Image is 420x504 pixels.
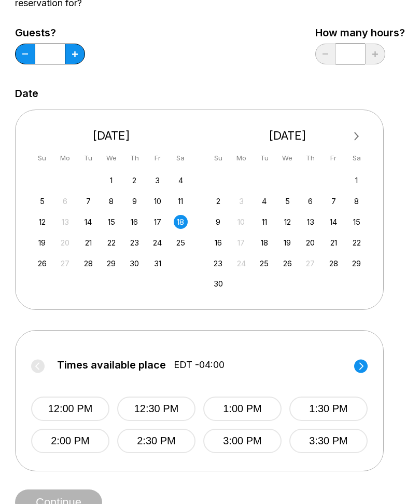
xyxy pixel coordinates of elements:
div: Choose Sunday, November 30th, 2025 [211,277,225,291]
div: Choose Friday, November 7th, 2025 [327,194,341,208]
div: We [281,151,295,165]
div: Not available Monday, November 10th, 2025 [234,215,248,229]
button: 2:00 PM [31,429,109,453]
div: Choose Sunday, October 26th, 2025 [35,256,49,270]
div: Choose Tuesday, November 18th, 2025 [257,236,271,250]
div: Choose Wednesday, November 19th, 2025 [281,236,295,250]
label: Date [15,88,38,99]
button: 12:30 PM [117,397,195,421]
div: Choose Thursday, November 6th, 2025 [303,194,317,208]
div: Choose Saturday, November 15th, 2025 [349,215,363,229]
div: Choose Sunday, October 12th, 2025 [35,215,49,229]
div: Choose Tuesday, November 4th, 2025 [257,194,271,208]
div: Choose Friday, October 24th, 2025 [150,236,164,250]
div: Choose Wednesday, October 8th, 2025 [104,194,118,208]
div: Choose Tuesday, October 14th, 2025 [81,215,95,229]
div: Not available Monday, October 6th, 2025 [58,194,72,208]
div: Choose Thursday, October 2nd, 2025 [128,173,142,187]
label: Guests? [15,27,85,38]
div: Tu [81,151,95,165]
div: month 2025-10 [34,172,189,270]
div: Choose Sunday, October 19th, 2025 [35,236,49,250]
div: Choose Friday, October 17th, 2025 [150,215,164,229]
div: Mo [58,151,72,165]
div: Choose Thursday, October 9th, 2025 [128,194,142,208]
div: Choose Saturday, November 8th, 2025 [349,194,363,208]
div: Choose Wednesday, October 22nd, 2025 [104,236,118,250]
div: Th [128,151,142,165]
div: Choose Tuesday, November 11th, 2025 [257,215,271,229]
div: Choose Saturday, October 18th, 2025 [174,215,188,229]
div: Th [303,151,317,165]
div: Choose Friday, November 14th, 2025 [327,215,341,229]
div: Choose Saturday, November 22nd, 2025 [349,236,363,250]
div: Choose Wednesday, October 29th, 2025 [104,256,118,270]
div: Not available Thursday, November 27th, 2025 [303,256,317,270]
div: Choose Tuesday, October 28th, 2025 [81,256,95,270]
div: Choose Sunday, October 5th, 2025 [35,194,49,208]
button: 1:00 PM [203,397,282,421]
div: Not available Monday, November 24th, 2025 [234,256,248,270]
div: Choose Wednesday, November 12th, 2025 [281,215,295,229]
div: Choose Thursday, November 13th, 2025 [303,215,317,229]
div: We [104,151,118,165]
div: Not available Monday, October 27th, 2025 [58,256,72,270]
div: Choose Tuesday, October 21st, 2025 [81,236,95,250]
button: Next Month [348,128,365,145]
div: [DATE] [207,129,368,143]
div: Choose Saturday, October 4th, 2025 [174,173,188,187]
div: Choose Thursday, October 23rd, 2025 [128,236,142,250]
div: Choose Sunday, November 16th, 2025 [211,236,225,250]
div: Sa [174,151,188,165]
div: Su [35,151,49,165]
div: Fr [150,151,164,165]
div: Choose Friday, October 3rd, 2025 [150,173,164,187]
div: month 2025-11 [210,172,366,291]
button: 12:00 PM [31,397,109,421]
div: Not available Monday, October 13th, 2025 [58,215,72,229]
div: Choose Sunday, November 23rd, 2025 [211,256,225,270]
div: Choose Sunday, November 2nd, 2025 [211,194,225,208]
span: Times available place [57,359,166,371]
div: Choose Thursday, October 30th, 2025 [128,256,142,270]
div: Not available Monday, October 20th, 2025 [58,236,72,250]
div: Choose Wednesday, October 1st, 2025 [104,173,118,187]
div: Choose Saturday, November 1st, 2025 [349,173,363,187]
button: 3:30 PM [289,429,368,453]
div: Choose Wednesday, November 5th, 2025 [281,194,295,208]
div: Choose Thursday, October 16th, 2025 [128,215,142,229]
div: Choose Wednesday, November 26th, 2025 [281,256,295,270]
div: Choose Tuesday, November 25th, 2025 [257,256,271,270]
div: Choose Friday, October 31st, 2025 [150,256,164,270]
div: Choose Friday, November 28th, 2025 [327,256,341,270]
div: Choose Thursday, November 20th, 2025 [303,236,317,250]
div: Choose Tuesday, October 7th, 2025 [81,194,95,208]
div: Not available Monday, November 17th, 2025 [234,236,248,250]
div: Choose Saturday, October 25th, 2025 [174,236,188,250]
button: 2:30 PM [117,429,195,453]
div: Choose Friday, October 10th, 2025 [150,194,164,208]
div: Choose Saturday, October 11th, 2025 [174,194,188,208]
div: Mo [234,151,248,165]
div: Choose Wednesday, October 15th, 2025 [104,215,118,229]
div: Sa [349,151,363,165]
div: Choose Friday, November 21st, 2025 [327,236,341,250]
span: EDT -04:00 [174,359,225,371]
div: [DATE] [31,129,192,143]
button: 1:30 PM [289,397,368,421]
label: How many hours? [315,27,405,38]
div: Not available Monday, November 3rd, 2025 [234,194,248,208]
div: Choose Sunday, November 9th, 2025 [211,215,225,229]
div: Choose Saturday, November 29th, 2025 [349,256,363,270]
div: Su [211,151,225,165]
div: Fr [327,151,341,165]
div: Tu [257,151,271,165]
button: 3:00 PM [203,429,282,453]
